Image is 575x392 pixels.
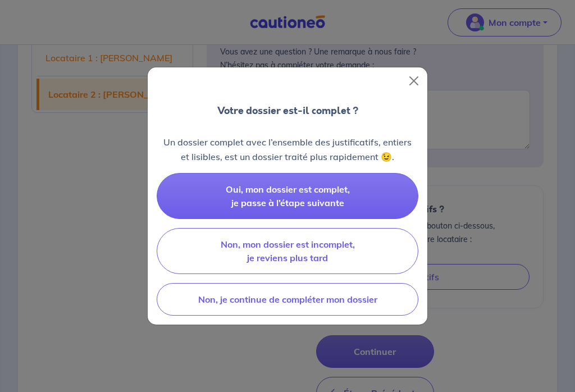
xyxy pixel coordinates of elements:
button: Close [405,72,423,90]
button: Non, je continue de compléter mon dossier [157,283,418,316]
span: Oui, mon dossier est complet, je passe à l’étape suivante [226,184,350,208]
p: Un dossier complet avec l’ensemble des justificatifs, entiers et lisibles, est un dossier traité ... [157,135,418,164]
span: Non, mon dossier est incomplet, je reviens plus tard [221,239,355,263]
p: Votre dossier est-il complet ? [217,103,358,118]
button: Non, mon dossier est incomplet, je reviens plus tard [157,228,418,274]
button: Oui, mon dossier est complet, je passe à l’étape suivante [157,173,418,219]
span: Non, je continue de compléter mon dossier [198,294,377,305]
